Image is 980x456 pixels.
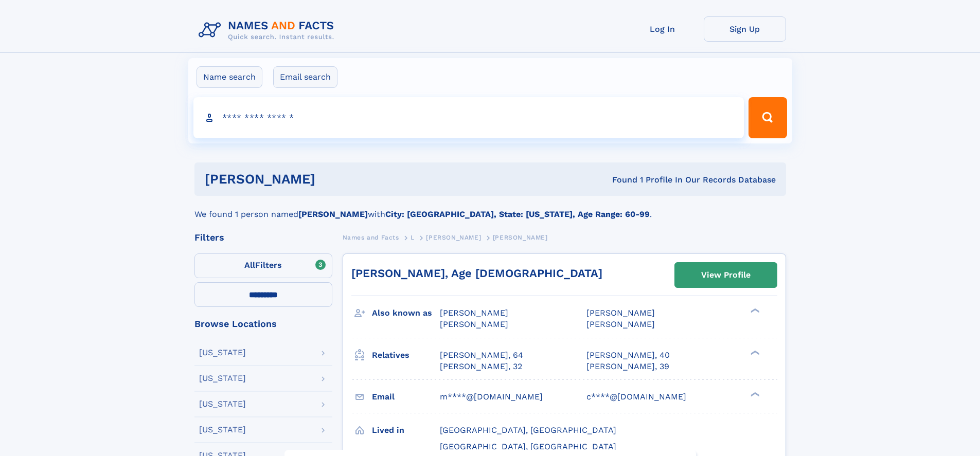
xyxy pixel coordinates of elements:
[194,16,343,44] img: Logo Names and Facts
[411,231,415,244] a: L
[621,16,704,42] a: Log In
[194,319,332,329] div: Browse Locations
[440,361,522,372] a: [PERSON_NAME], 32
[426,231,481,244] a: [PERSON_NAME]
[440,308,508,318] span: [PERSON_NAME]
[194,233,332,242] div: Filters
[273,66,337,88] label: Email search
[193,97,744,138] input: search input
[197,66,262,88] label: Name search
[372,388,440,406] h3: Email
[704,16,786,42] a: Sign Up
[675,263,777,287] a: View Profile
[411,234,415,241] span: L
[440,350,523,361] a: [PERSON_NAME], 64
[298,209,368,219] b: [PERSON_NAME]
[748,307,760,314] div: ❯
[343,231,399,244] a: Names and Facts
[199,374,246,382] div: [US_STATE]
[464,174,776,186] div: Found 1 Profile In Our Records Database
[586,319,655,329] span: [PERSON_NAME]
[426,234,481,241] span: [PERSON_NAME]
[372,422,440,439] h3: Lived in
[440,425,616,435] span: [GEOGRAPHIC_DATA], [GEOGRAPHIC_DATA]
[440,442,616,451] span: [GEOGRAPHIC_DATA], [GEOGRAPHIC_DATA]
[194,196,786,221] div: We found 1 person named with .
[586,350,670,361] a: [PERSON_NAME], 40
[372,304,440,322] h3: Also known as
[586,308,655,318] span: [PERSON_NAME]
[493,234,548,241] span: [PERSON_NAME]
[244,260,255,270] span: All
[372,346,440,364] h3: Relatives
[205,173,464,186] h1: [PERSON_NAME]
[199,400,246,408] div: [US_STATE]
[199,426,246,434] div: [US_STATE]
[194,253,332,278] label: Filters
[586,361,669,372] a: [PERSON_NAME], 39
[440,319,508,329] span: [PERSON_NAME]
[701,263,751,287] div: View Profile
[748,391,760,397] div: ❯
[199,349,246,357] div: [US_STATE]
[351,267,602,280] a: [PERSON_NAME], Age [DEMOGRAPHIC_DATA]
[385,209,650,219] b: City: [GEOGRAPHIC_DATA], State: [US_STATE], Age Range: 60-99
[749,97,787,138] button: Search Button
[748,349,760,356] div: ❯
